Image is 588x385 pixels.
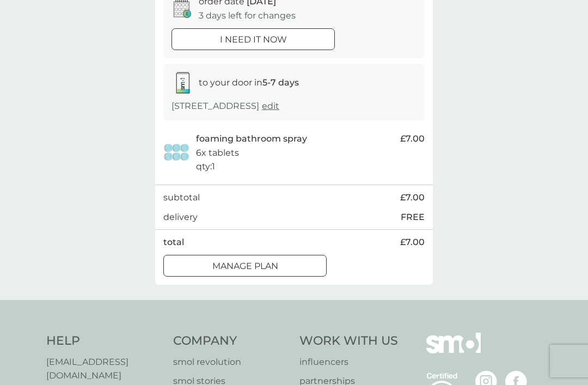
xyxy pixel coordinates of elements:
[262,77,299,88] strong: 5-7 days
[46,333,162,350] h4: Help
[400,235,425,249] span: £7.00
[196,132,307,146] p: foaming bathroom spray
[262,101,279,111] a: edit
[196,160,215,174] p: qty : 1
[163,210,198,224] p: delivery
[212,259,278,273] p: Manage plan
[426,333,481,370] img: smol
[196,146,239,160] p: 6x tablets
[299,355,398,369] a: influencers
[401,210,425,224] p: FREE
[163,255,327,277] button: Manage plan
[171,99,279,113] p: [STREET_ADDRESS]
[171,28,335,50] button: i need it now
[173,333,289,350] h4: Company
[199,77,299,88] span: to your door in
[173,355,289,369] a: smol revolution
[400,132,425,146] span: £7.00
[163,235,184,249] p: total
[199,9,296,23] p: 3 days left for changes
[220,33,287,47] p: i need it now
[163,191,200,205] p: subtotal
[46,355,162,383] a: [EMAIL_ADDRESS][DOMAIN_NAME]
[400,191,425,205] span: £7.00
[299,333,398,350] h4: Work With Us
